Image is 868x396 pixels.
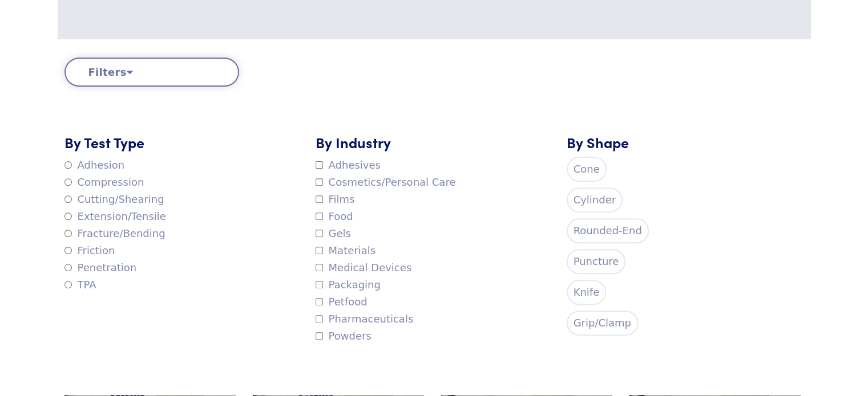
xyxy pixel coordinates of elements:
button: Filters [64,58,239,87]
input: Materials [316,247,323,254]
input: Cosmetics/Personal Care [316,178,323,186]
label: Puncture [567,249,626,274]
label: Food [316,208,353,225]
label: Powders [316,328,372,345]
label: Knife [567,280,607,305]
label: Cosmetics/Personal Care [316,174,456,191]
input: TPA [64,281,72,288]
input: Adhesion [64,161,72,169]
label: Fracture/Bending [64,225,165,242]
label: Friction [64,242,115,259]
input: Friction [64,247,72,254]
label: Compression [64,174,144,191]
label: Packaging [316,276,381,293]
input: Fracture/Bending [64,230,72,237]
input: Cutting/Shearing [64,195,72,203]
input: Gels [316,230,323,237]
input: Petfood [316,298,323,305]
input: Extension/Tensile [64,213,72,220]
input: Powders [316,332,323,340]
label: Grip/Clamp [567,311,638,336]
input: Pharmaceuticals [316,315,323,322]
label: Cutting/Shearing [64,191,164,208]
label: Materials [316,242,376,259]
input: Penetration [64,264,72,271]
label: Rounded-End [567,218,649,243]
label: Pharmaceuticals [316,311,414,328]
label: Petfood [316,293,368,311]
h5: By Test Type [64,132,302,152]
label: Cone [567,157,607,182]
label: Adhesion [64,157,125,174]
input: Adhesives [316,161,323,169]
input: Food [316,213,323,220]
label: Penetration [64,259,137,276]
h5: By Shape [567,132,804,152]
label: Gels [316,225,351,242]
label: TPA [64,276,96,293]
input: Compression [64,178,72,186]
label: Films [316,191,355,208]
input: Packaging [316,281,323,288]
label: Medical Devices [316,259,412,276]
label: Cylinder [567,187,623,213]
h5: By Industry [316,132,553,152]
input: Films [316,195,323,203]
label: Adhesives [316,157,381,174]
label: Extension/Tensile [64,208,166,225]
input: Medical Devices [316,264,323,271]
